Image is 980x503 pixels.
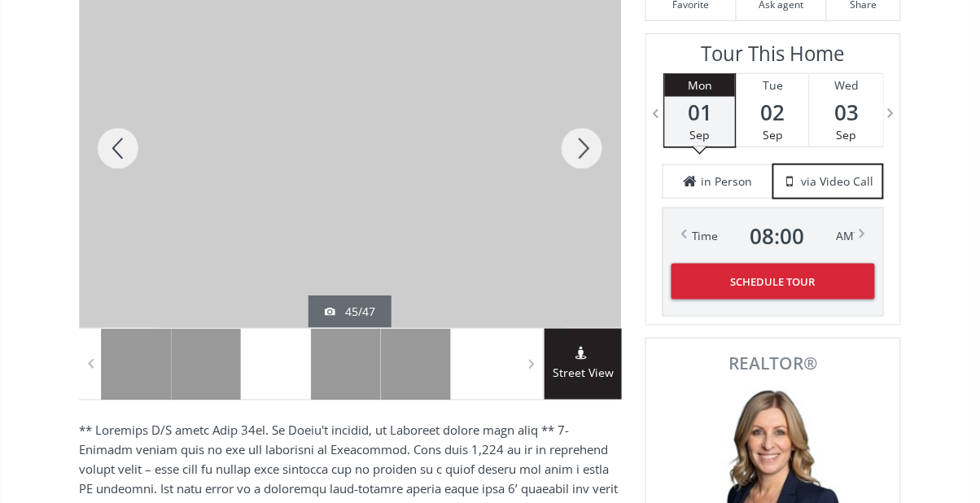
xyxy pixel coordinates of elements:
span: Sep [690,127,711,142]
div: Tue [737,74,809,97]
span: Sep [763,127,783,142]
span: in Person [702,173,753,190]
span: 03 [810,101,883,124]
button: Schedule Tour [672,264,875,300]
h3: Tour This Home [663,42,884,73]
span: Street View [545,364,622,383]
div: Wed [810,74,883,97]
div: Time AM [692,225,855,247]
span: 02 [737,101,809,124]
span: Sep [837,127,857,142]
span: 01 [665,101,735,124]
div: Mon [665,74,735,97]
span: via Video Call [801,173,873,190]
span: 08 : 00 [750,225,805,247]
div: 45/47 [325,304,375,320]
span: REALTOR® [664,355,882,372]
